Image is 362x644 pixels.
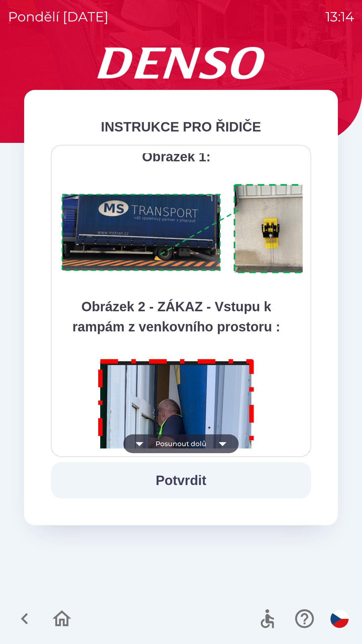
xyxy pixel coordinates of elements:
[59,180,319,278] img: A1ym8hFSA0ukAAAAAElFTkSuQmCC
[24,47,338,79] img: Logo
[51,462,311,498] button: Potvrdit
[330,610,349,628] img: cs flag
[325,7,354,27] p: 13:14
[123,434,239,453] button: Posunout dolů
[51,117,311,137] div: INSTRUKCE PRO ŘIDIČE
[90,350,262,597] img: M8MNayrTL6gAAAABJRU5ErkJggg==
[8,7,109,27] p: pondělí [DATE]
[72,299,280,334] strong: Obrázek 2 - ZÁKAZ - Vstupu k rampám z venkovního prostoru :
[142,149,211,164] strong: Obrázek 1:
